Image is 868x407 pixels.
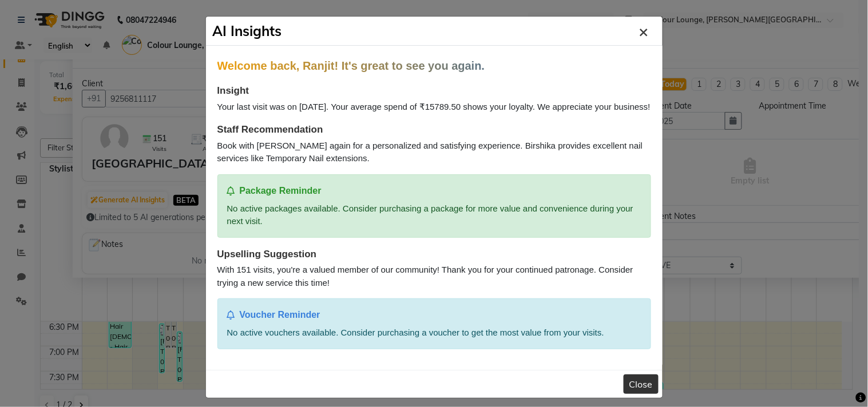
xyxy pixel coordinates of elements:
p: Upselling Suggestion [217,247,651,262]
p: Welcome back, Ranjit! It's great to see you again. [217,57,651,74]
p: Insight [217,83,651,98]
div: Your last visit was on [DATE]. Your average spend of ₹15789.50 shows your loyalty. We appreciate ... [217,101,651,114]
div: No active vouchers available. Consider purchasing a voucher to get the most value from your visits. [227,326,641,340]
div: Book with [PERSON_NAME] again for a personalized and satisfying experience. Birshika provides exc... [217,139,651,165]
p: Voucher Reminder [227,308,641,322]
button: Close [628,11,659,50]
div: No active packages available. Consider purchasing a package for more value and convenience during... [227,202,641,228]
h4: AI Insights [213,21,282,41]
div: With 151 visits, you're a valued member of our community! Thank you for your continued patronage.... [217,264,651,289]
span: × [639,21,648,41]
p: Staff Recommendation [217,122,651,137]
button: Close [624,374,659,394]
p: Package Reminder [227,184,641,198]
